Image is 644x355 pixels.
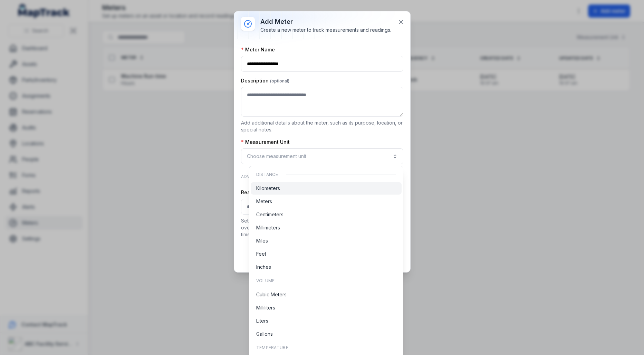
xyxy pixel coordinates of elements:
[251,341,402,355] div: Temperature
[241,148,403,164] button: Choose measurement unit
[251,168,402,181] div: Distance
[256,211,283,218] span: Centimeters
[256,198,272,205] span: Meters
[256,250,266,257] span: Feet
[256,224,280,231] span: Millimeters
[256,291,287,298] span: Cubic Meters
[256,264,271,270] span: Inches
[251,274,402,288] div: Volume
[256,237,268,244] span: Miles
[256,304,275,311] span: Milliliters
[256,331,273,337] span: Gallons
[256,317,268,324] span: Liters
[256,185,280,192] span: Kilometers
